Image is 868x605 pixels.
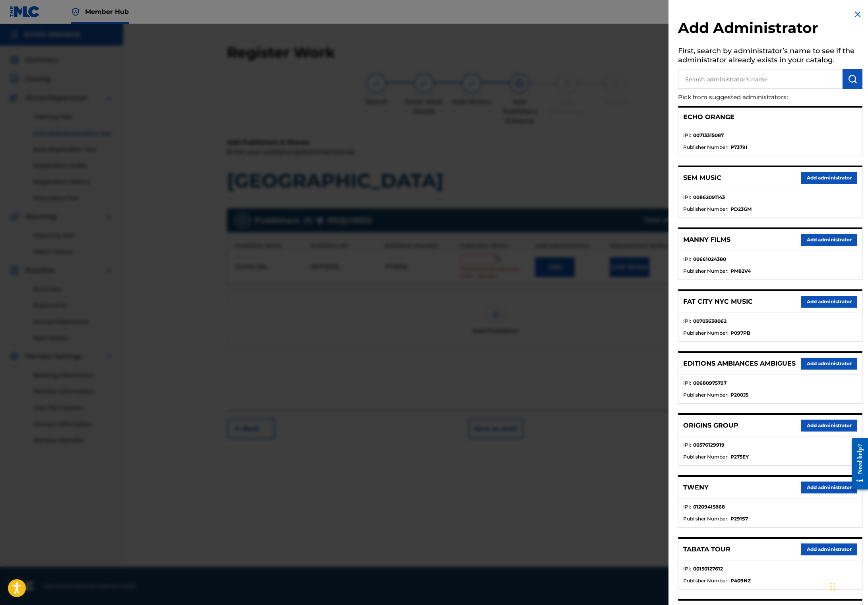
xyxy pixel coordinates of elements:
p: Pick from suggested administrators: [678,89,817,106]
p: SEM MUSIC [683,173,721,183]
img: MLC Logo [10,6,40,17]
strong: 00661024380 [693,256,726,263]
strong: 00576129919 [693,441,725,449]
strong: PM82V4 [730,268,751,275]
strong: P7379I [730,144,747,151]
span: Publisher Number : [683,268,728,275]
div: Widget de chat [828,567,868,605]
strong: PD23GM [730,206,752,213]
iframe: Resource Center [846,431,868,497]
button: Add administrator [801,543,857,555]
img: Search Works [848,74,857,84]
strong: P409NZ [730,577,751,584]
span: Publisher Number : [683,206,728,213]
button: Add administrator [801,234,857,246]
button: Add administrator [801,358,857,370]
strong: 00713315087 [693,132,724,139]
span: Publisher Number : [683,391,728,399]
p: EDITIONS AMBIANCES AMBIGUES [683,359,796,368]
span: IPI : [683,256,691,263]
span: IPI : [683,565,691,572]
span: IPI : [683,441,691,449]
p: ORIGINS GROUP [683,421,738,430]
span: IPI : [683,503,691,511]
p: TWENY [683,483,709,492]
strong: P275EY [730,453,749,460]
span: IPI : [683,318,691,325]
strong: 01209415868 [693,503,725,511]
strong: 00862091143 [693,194,725,201]
strong: P200J5 [730,391,748,399]
button: Add administrator [801,482,857,493]
p: ECHO ORANGE [683,112,734,122]
span: Publisher Number : [683,577,728,584]
span: Publisher Number : [683,329,728,337]
strong: 00680975797 [693,380,727,387]
span: Publisher Number : [683,515,728,522]
button: Add administrator [801,172,857,184]
h2: Add Administrator [678,19,862,39]
img: Top Rightsholder [71,7,80,17]
div: Glisser [831,575,835,599]
span: IPI : [683,194,691,201]
span: Publisher Number : [683,453,728,460]
input: Search administrator’s name [678,69,843,89]
iframe: Chat Widget [828,567,868,605]
p: FAT CITY NYC MUSIC [683,297,753,306]
strong: 00703638062 [693,318,727,325]
h5: First, search by administrator’s name to see if the administrator already exists in your catalog. [678,44,862,69]
span: Publisher Number : [683,144,728,151]
button: Add administrator [801,296,857,308]
span: IPI : [683,132,691,139]
span: IPI : [683,380,691,387]
span: Member Hub [85,7,129,16]
p: TABATA TOUR [683,545,730,554]
strong: P097PB [730,329,750,337]
strong: P291S7 [730,515,748,522]
strong: 00150127612 [693,565,723,572]
p: MANNY FILMS [683,235,730,245]
button: Add administrator [801,420,857,432]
